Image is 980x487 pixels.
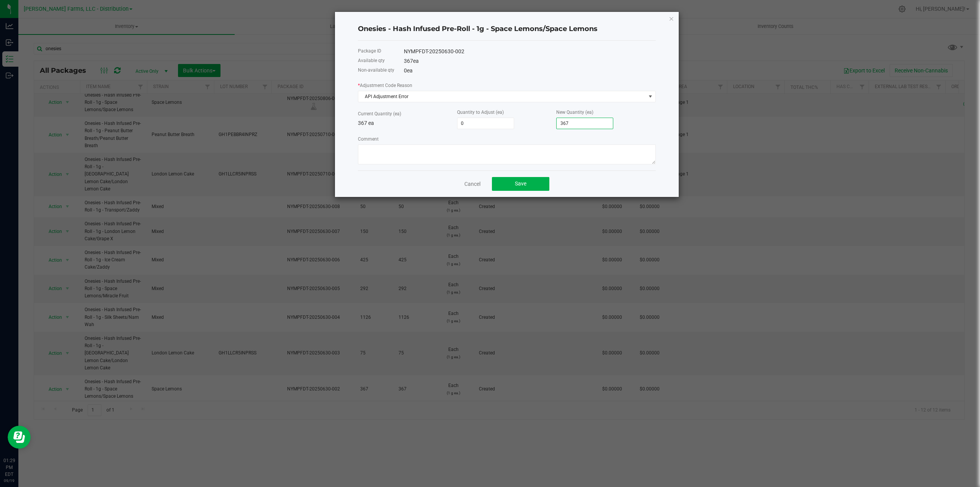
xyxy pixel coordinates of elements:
[457,109,504,116] label: Quantity to Adjust (ea)
[358,67,394,74] label: Non-available qty
[358,57,385,64] label: Available qty
[404,67,656,75] div: 0
[358,82,412,89] label: Adjustment Code Reason
[358,91,646,102] span: API Adjustment Error
[457,118,514,129] input: 0
[515,180,526,187] span: Save
[404,57,656,65] div: 367
[358,119,457,127] p: 367 ea
[413,58,419,64] span: ea
[358,136,379,143] label: Comment
[358,48,381,54] label: Package ID
[358,110,401,117] label: Current Quantity (ea)
[492,177,549,191] button: Save
[404,48,656,56] div: NYMPFDT-20250630-002
[358,24,656,34] h4: Onesies - Hash Infused Pre-Roll - 1g - Space Lemons/Space Lemons
[464,180,480,188] a: Cancel
[8,426,31,449] iframe: Resource center
[407,67,413,74] span: ea
[557,118,613,129] input: 0
[556,109,593,116] label: New Quantity (ea)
